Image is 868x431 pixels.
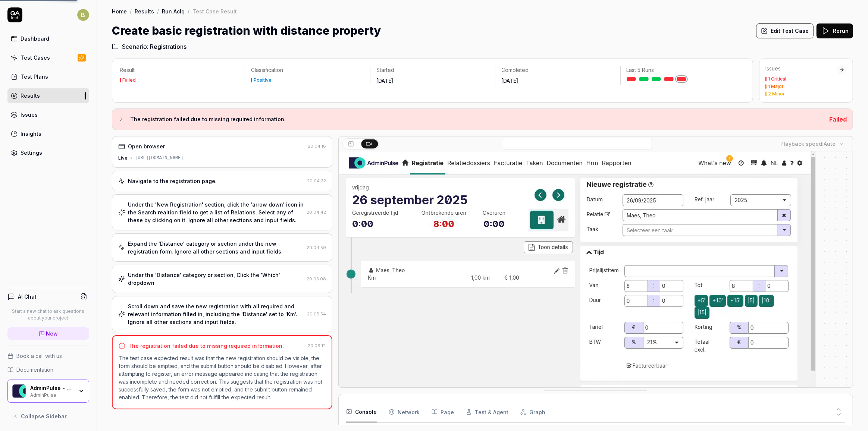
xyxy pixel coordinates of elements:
div: Playback speed: [780,140,836,148]
a: Scenario:Registrations [112,42,187,51]
a: Run AcIq [162,7,185,15]
a: Dashboard [7,31,89,46]
time: [DATE] [501,78,518,84]
div: Insights [21,130,41,138]
time: 20:04:32 [307,178,326,183]
span: Collapse Sidebar [21,412,67,420]
button: Test & Agent [466,402,508,422]
time: 20:06:12 [308,343,326,348]
div: Expand the 'Distance' category or section under the new registration form. Ignore all other secti... [128,240,304,255]
span: B [77,9,89,21]
span: Scenario: [120,42,148,51]
a: New [7,327,89,340]
div: Dashboard [21,35,49,43]
div: / [130,7,132,15]
h4: AI Chat [18,293,37,301]
a: Home [112,7,127,15]
time: 20:05:08 [307,276,326,281]
a: Insights [7,126,89,141]
div: Issues [765,65,837,72]
button: Network [389,402,420,422]
time: 20:05:54 [307,311,326,317]
a: Results [135,7,154,15]
div: Failed [122,78,136,82]
span: Book a call with us [16,352,62,360]
button: Edit Test Case [756,23,814,38]
a: Issues [7,107,89,122]
h3: The registration failed due to missing required information. [130,115,823,124]
img: AdminPulse - 0475.384.429 Logo [12,384,26,398]
div: Under the 'New Registration' section, click the 'arrow down' icon in the Search realtion field to... [128,201,304,224]
button: Rerun [817,23,853,38]
button: Page [432,402,454,422]
div: 1 Critical [768,77,786,81]
p: Start a new chat to ask questions about your project [7,308,89,321]
div: Settings [21,149,42,157]
a: Test Cases [7,50,89,65]
div: / [157,7,159,15]
div: Scroll down and save the new registration with all required and relevant information filled in, i... [128,302,304,326]
div: Positive [254,78,272,82]
a: Documentation [7,366,89,374]
span: Documentation [16,366,53,374]
p: Completed [501,66,614,74]
time: 20:04:42 [307,210,326,215]
div: Open browser [128,142,165,150]
p: Result [120,66,239,74]
div: Issues [21,111,38,119]
div: AdminPulse [30,391,73,397]
time: 20:04:18 [308,144,326,149]
a: Results [7,88,89,103]
p: Classification [251,66,364,74]
time: 20:04:59 [307,245,326,250]
div: Live [118,155,128,161]
span: Registrations [150,42,187,51]
button: Console [346,402,377,422]
span: Failed [829,116,847,123]
div: 1 Major [768,84,784,89]
button: Graph [520,402,545,422]
a: Test Plans [7,69,89,84]
p: Started [376,66,489,74]
div: Test Cases [21,54,50,62]
div: [URL][DOMAIN_NAME] [135,155,184,161]
div: AdminPulse - 0475.384.429 [30,385,73,391]
button: AdminPulse - 0475.384.429 LogoAdminPulse - 0475.384.429AdminPulse [7,380,89,403]
a: Book a call with us [7,352,89,360]
p: The test case expected result was that the new registration should be visible, the form should be... [119,354,326,401]
div: Results [21,92,40,100]
div: Test Case Result [192,7,237,15]
p: Last 5 Runs [627,66,739,74]
div: Under the 'Distance' category or section, Click the 'Which' dropdown [128,271,304,287]
div: Test Plans [21,73,48,81]
a: Settings [7,145,89,160]
button: B [77,7,89,22]
button: Collapse Sidebar [7,409,89,424]
div: / [188,7,189,15]
span: New [46,330,58,337]
h1: Create basic registration with distance property [112,22,381,39]
div: 2 Minor [768,92,785,96]
div: The registration failed due to missing required information. [128,342,284,350]
time: [DATE] [376,78,393,84]
div: Navigate to the registration page. [128,177,217,185]
button: The registration failed due to missing required information. [118,115,823,124]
